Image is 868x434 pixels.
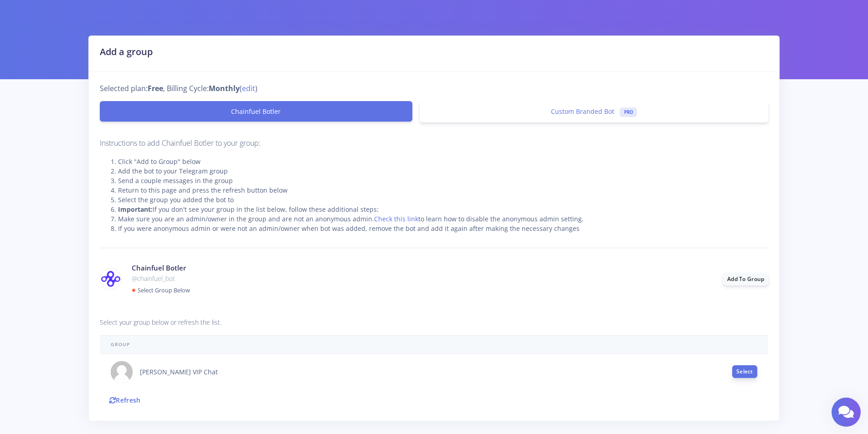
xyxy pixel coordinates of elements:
[732,365,757,378] button: Select
[132,285,136,295] span: ●
[132,273,709,284] p: @chainfuel_bot
[118,224,768,233] li: If you were anonymous admin or were not an admin/owner when bot was added, remove the bot and add...
[100,317,768,328] p: Select your group below or refresh the list.
[209,83,240,94] strong: Monthly
[100,137,768,149] p: Instructions to add Chainfuel Botler to your group:
[111,361,133,383] img: Image placeholder
[132,263,709,273] h4: Chainfuel Botler
[100,335,768,354] th: Group
[723,273,769,286] a: Add To Group
[100,270,121,287] img: chainfuel_bot
[118,205,153,214] strong: Important:
[118,214,768,224] li: Make sure you are an admin/owner in the group and are not an anonymous admin. to learn how to dis...
[242,83,255,94] a: edit
[148,83,163,94] strong: Free
[138,286,190,294] small: Select Group Below
[93,83,761,94] div: Selected plan: , Billing Cycle: ( )
[100,101,412,122] a: Chainfuel Botler
[100,390,150,410] a: Refresh
[100,45,768,59] h2: Add a group
[118,185,768,195] li: Return to this page and press the refresh button below
[118,166,768,176] li: Add the bot to your Telegram group
[140,368,218,376] span: [PERSON_NAME] VIP Chat
[551,107,614,116] span: Custom Branded Bot
[118,157,768,166] li: Click "Add to Group" below
[118,176,768,185] li: Send a couple messages in the group
[118,195,768,204] li: Select the group you added the bot to
[620,107,637,117] span: PRO
[374,214,418,223] a: Check this link
[118,204,768,214] li: If you don't see your group in the list below, follow these additional steps:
